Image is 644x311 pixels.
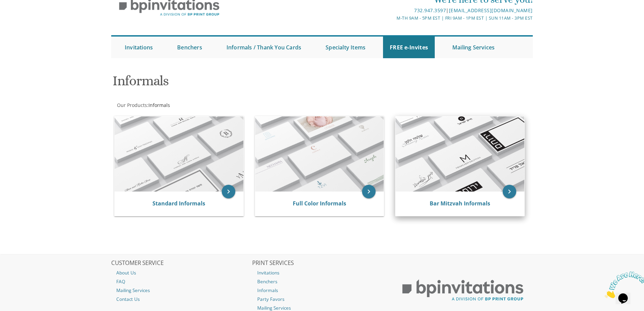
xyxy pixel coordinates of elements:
[111,102,322,109] div: :
[252,277,392,286] a: Benchers
[393,273,533,307] img: BP Print Group
[111,277,251,286] a: FAQ
[430,200,490,207] a: Bar Mitzvah Informals
[396,116,524,192] img: Bar Mitzvah Informals
[111,268,251,277] a: About Us
[111,260,251,267] h2: CUSTOMER SERVICE
[446,37,501,58] a: Mailing Services
[602,269,644,301] iframe: chat widget
[222,185,235,198] a: keyboard_arrow_right
[116,102,147,108] a: Our Products
[319,37,372,58] a: Specialty Items
[252,260,392,267] h2: PRINT SERVICES
[252,295,392,304] a: Party Favors
[252,6,533,15] div: |
[414,7,446,14] a: 732.947.3597
[113,73,388,93] h1: Informals
[111,295,251,304] a: Contact Us
[3,3,45,29] img: Chat attention grabber
[111,286,251,295] a: Mailing Services
[220,37,308,58] a: Informals / Thank You Cards
[255,116,384,192] img: Full Color Informals
[148,102,170,108] span: Informals
[115,116,243,192] img: Standard Informals
[118,37,160,58] a: Invitations
[252,286,392,295] a: Informals
[152,200,205,207] a: Standard Informals
[293,200,346,207] a: Full Color Informals
[383,37,435,58] a: FREE e-Invites
[449,7,533,14] a: [EMAIL_ADDRESS][DOMAIN_NAME]
[362,185,376,198] a: keyboard_arrow_right
[252,268,392,277] a: Invitations
[503,185,516,198] a: keyboard_arrow_right
[252,15,533,22] div: M-Th 9am - 5pm EST | Fri 9am - 1pm EST | Sun 11am - 3pm EST
[170,37,209,58] a: Benchers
